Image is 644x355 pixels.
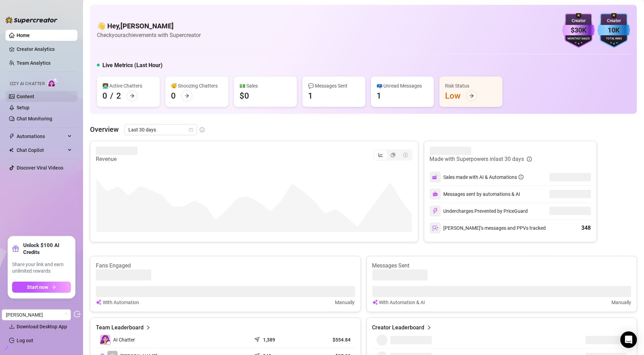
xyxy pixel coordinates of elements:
article: Manually [611,299,631,306]
span: Automations [17,131,66,142]
span: loading [62,312,68,318]
div: $30K [562,25,595,36]
span: Share your link and earn unlimited rewards [12,261,71,275]
div: [PERSON_NAME]’s messages and PPVs tracked [430,222,546,234]
div: Risk Status [445,82,497,90]
span: build [3,345,8,350]
a: Home [17,33,30,38]
div: 2 [116,90,121,101]
img: svg%3e [433,191,438,197]
span: Last 30 days [128,125,193,135]
article: With Automation [103,299,139,306]
button: Start nowarrow-right [12,282,71,293]
span: Start now [27,284,48,290]
span: pie-chart [391,153,396,157]
span: arrow-right [51,285,56,290]
img: svg%3e [372,299,378,306]
img: svg%3e [432,174,438,180]
div: Open Intercom Messenger [620,331,637,348]
span: thunderbolt [9,134,15,139]
span: Download Desktop App [17,324,67,329]
span: Chat Copilot [17,145,66,156]
a: Creator Analytics [17,44,72,55]
h5: Live Metrics (Last Hour) [102,61,163,70]
img: blue-badge-DgoSNQY1.svg [598,13,630,48]
span: gift [12,245,19,252]
div: 👩‍💻 Active Chatters [102,82,154,90]
div: 😴 Snoozing Chatters [171,82,223,90]
span: info-circle [527,157,532,162]
span: line-chart [378,153,383,157]
article: Creator Leaderboard [372,324,425,332]
div: 0 [102,90,107,101]
span: AI Chatter [113,336,135,344]
img: izzy-ai-chatter-avatar-DDCN_rTZ.svg [100,335,110,345]
img: svg%3e [96,299,101,306]
strong: Unlock $100 AI Credits [23,242,71,256]
img: AI Chatter [47,78,58,88]
div: Monthly Sales [562,37,595,41]
img: purple-badge-B9DA21FR.svg [562,13,595,48]
a: Team Analytics [17,60,51,66]
a: Setup [17,105,29,110]
div: Sales made with AI & Automations [444,173,524,181]
article: Messages Sent [372,262,632,270]
div: 348 [582,224,591,232]
span: right [146,324,151,332]
img: logo-BBDzfeDw.svg [6,17,57,24]
span: send [254,335,261,342]
a: Chat Monitoring [17,116,52,121]
div: segmented control [374,149,412,161]
span: info-circle [519,175,524,180]
article: Overview [90,124,119,135]
a: Log out [17,338,33,343]
div: 1 [308,90,313,101]
div: Total Fans [598,37,630,41]
h4: 👋 Hey, [PERSON_NAME] [97,21,201,31]
a: Discover Viral Videos [17,165,63,171]
span: Ashley Banks [6,310,67,320]
div: 💵 Sales [239,82,291,90]
span: arrow-right [130,93,135,98]
span: arrow-right [184,93,189,98]
div: Messages sent by automations & AI [430,189,520,200]
div: Undercharges Prevented by PriceGuard [430,206,528,217]
img: Chat Copilot [9,148,13,153]
span: arrow-right [469,93,474,98]
article: 1,389 [263,336,275,343]
span: Izzy AI Chatter [10,81,45,87]
div: 0 [171,90,176,101]
span: info-circle [200,127,205,132]
article: Check your achievements with Supercreator [97,31,201,39]
a: Content [17,94,34,99]
article: Fans Engaged [96,262,355,270]
img: svg%3e [432,225,438,231]
span: dollar-circle [403,153,408,157]
article: Team Leaderboard [96,324,144,332]
article: Revenue [96,155,137,163]
article: Made with Superpowers in last 30 days [430,155,524,163]
span: calendar [189,128,193,132]
div: 1 [377,90,381,101]
div: Creator [562,18,595,24]
article: With Automation & AI [379,299,425,306]
div: 10K [598,25,630,36]
span: right [427,324,432,332]
div: 📪 Unread Messages [377,82,428,90]
span: download [9,324,15,329]
span: logout [74,311,81,318]
img: svg%3e [432,208,438,214]
article: $554.84 [307,336,351,343]
div: $0 [239,90,249,101]
div: 💬 Messages Sent [308,82,360,90]
div: Creator [598,18,630,24]
article: Manually [335,299,355,306]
